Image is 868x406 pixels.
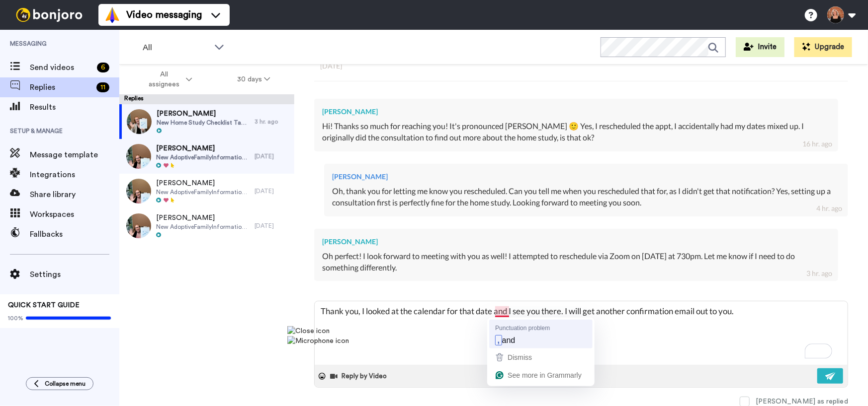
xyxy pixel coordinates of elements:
div: 16 hr. ago [802,139,832,149]
div: [PERSON_NAME] [322,237,830,247]
span: 100% [8,314,23,322]
button: Upgrade [794,37,852,57]
span: Video messaging [126,8,202,22]
div: 3 hr. ago [806,269,832,278]
span: Workspaces [30,208,119,220]
span: New Home Study Checklist Tagged [157,119,250,127]
img: 74c262be-67fa-4111-b491-d28dcdaa0838-thumb.jpg [127,109,152,134]
span: [PERSON_NAME] [156,178,250,188]
div: [PERSON_NAME] [322,107,830,117]
span: All assignees [144,69,184,89]
span: Integrations [30,169,119,181]
span: [PERSON_NAME] [156,143,250,153]
img: vm-color.svg [104,7,120,23]
span: Send videos [30,62,93,73]
span: Collapse menu [45,380,86,388]
img: Close icon [287,326,330,336]
a: [PERSON_NAME]New AdoptiveFamilyInformationPacket Tagged[DATE] [119,139,294,174]
span: Fallbacks [30,228,119,240]
div: Hi! Thanks so much for reaching you! It's pronounced [PERSON_NAME] 🙂 Yes, I rescheduled the appt,... [322,121,830,143]
textarea: To enrich screen reader interactions, please activate Accessibility in Grammarly extension settings [315,301,848,365]
span: Settings [30,269,119,280]
img: 30a8b84f-f344-4707-a2f2-9200a0ed9b56-thumb.jpg [126,144,151,169]
div: [DATE] [255,187,289,195]
span: [PERSON_NAME] [156,213,250,223]
img: Microphone icon [287,336,349,346]
button: Invite [736,37,784,57]
button: Collapse menu [26,377,93,390]
div: Oh perfect! I look forward to meeting with you as well! I attempted to reschedule via Zoom on [DA... [322,251,830,273]
div: 3 hr. ago [255,118,289,126]
div: [DATE] [255,222,289,230]
span: New AdoptiveFamilyInformationPacket Tagged [156,188,250,196]
div: Oh, thank you for letting me know you rescheduled. Can you tell me when you rescheduled that for,... [332,186,840,208]
div: Replies [119,94,294,104]
img: a0b00723-70b1-4788-b49b-ee1da759bd0e-thumb.jpg [126,213,151,238]
img: bj-logo-header-white.svg [12,8,87,22]
button: All assignees [121,66,215,93]
span: New AdoptiveFamilyInformationPacket Tagged [156,223,250,231]
span: New AdoptiveFamilyInformationPacket Tagged [156,153,250,161]
span: Replies [30,81,92,93]
a: [PERSON_NAME]New AdoptiveFamilyInformationPacket Tagged[DATE] [119,174,294,208]
button: 30 days [215,70,293,88]
a: [PERSON_NAME]New Home Study Checklist Tagged3 hr. ago [119,104,294,139]
div: 6 [97,63,109,72]
button: Reply by Video [330,369,390,384]
span: [PERSON_NAME] [157,109,250,119]
span: All [143,42,209,54]
a: [PERSON_NAME]New AdoptiveFamilyInformationPacket Tagged[DATE] [119,208,294,243]
span: Share library [30,189,119,201]
span: Results [30,101,119,113]
div: [DATE] [320,61,842,71]
div: 11 [96,82,109,92]
img: f167dace-6dbc-40f3-a1dd-2bec242d0a45-thumb.jpg [126,179,151,203]
div: [PERSON_NAME] [332,172,840,182]
span: QUICK START GUIDE [8,302,80,309]
span: Message template [30,149,119,161]
div: 4 hr. ago [816,203,842,213]
img: send-white.svg [825,372,836,380]
div: [DATE] [255,152,289,160]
